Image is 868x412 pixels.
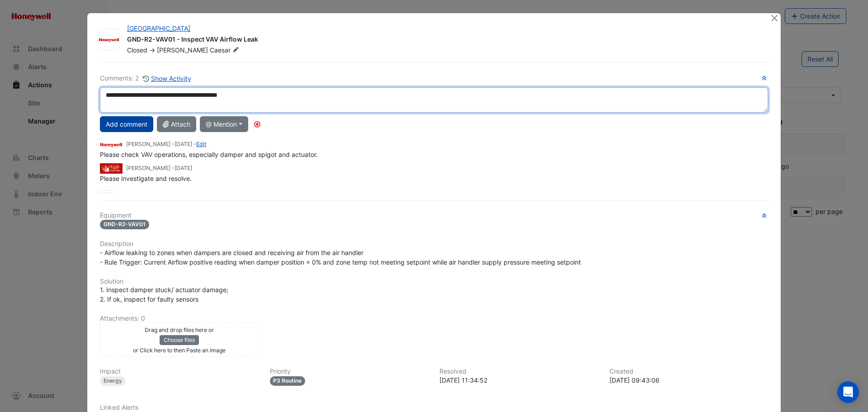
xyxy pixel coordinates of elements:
[100,175,192,182] span: Please investigate and resolve.
[270,368,429,375] h6: Priority
[100,376,126,386] div: Energy
[100,240,768,248] h6: Description
[253,120,261,128] div: Tooltip anchor
[145,327,214,333] small: Drag and drop files here or
[210,46,241,55] span: Caesar
[100,163,123,173] img: Sentinel Property Group
[100,286,228,303] span: 1. Inspect damper stuck/ actuator damage; 2. If ok, inspect for faulty sensors
[270,376,306,386] div: P3 Routine
[133,347,226,354] small: or Click here to then Paste an image
[100,368,259,375] h6: Impact
[100,212,768,219] h6: Equipment
[157,116,196,132] button: Attach
[609,375,769,385] div: [DATE] 09:43:06
[149,46,155,54] span: ->
[100,151,318,158] span: Please check VAV operations, especially damper and spigot and actuator.
[126,164,192,172] small: [PERSON_NAME] -
[200,116,248,132] button: @ Mention
[439,368,599,375] h6: Resolved
[100,249,581,266] span: - Airflow leaking to zones when dampers are closed and receiving air from the air handler - Rule ...
[769,13,779,23] button: Close
[100,140,123,150] img: Honeywell
[837,381,859,403] div: Open Intercom Messenger
[160,335,199,345] button: Choose files
[127,35,759,46] div: GND-R2-VAV01 - Inspect VAV Airflow Leak
[142,73,192,84] button: Show Activity
[100,278,768,285] h6: Solution
[100,315,768,322] h6: Attachments: 0
[100,220,149,229] span: GND-R2-VAV01
[175,165,192,171] span: 2025-04-29 09:43:07
[100,116,153,132] button: Add comment
[439,375,599,385] div: [DATE] 11:34:52
[126,140,206,148] small: [PERSON_NAME] - -
[175,141,192,147] span: 2025-06-12 10:47:36
[100,73,192,84] div: Comments: 2
[99,35,119,44] img: Honeywell
[127,46,147,54] span: Closed
[100,404,768,412] h6: Linked Alerts
[157,46,208,54] span: [PERSON_NAME]
[609,368,769,375] h6: Created
[127,24,190,32] a: [GEOGRAPHIC_DATA]
[196,141,206,147] a: Edit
